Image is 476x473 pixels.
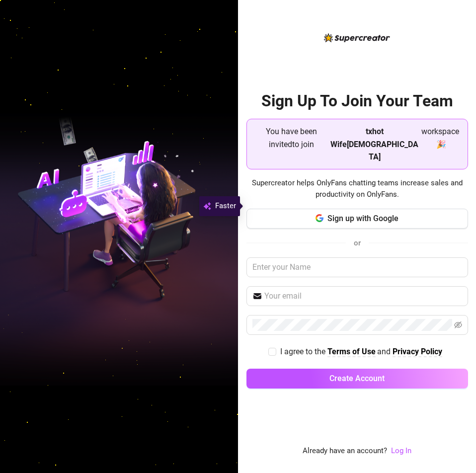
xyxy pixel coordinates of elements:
h2: Sign Up To Join Your Team [246,91,468,111]
a: Privacy Policy [393,347,442,357]
span: Sign up with Google [327,214,398,223]
span: Faster [215,200,236,212]
strong: Terms of Use [327,347,376,356]
span: Already have an account? [303,445,387,457]
span: eye-invisible [454,321,462,329]
span: You have been invited to join [255,125,328,162]
img: logo-BBDzfeDw.svg [324,33,390,42]
span: I agree to the [280,347,327,356]
input: Enter your Name [246,257,468,277]
span: and [377,347,393,356]
input: Your email [264,290,462,302]
a: Log In [391,446,411,455]
span: Supercreator helps OnlyFans chatting teams increase sales and productivity on OnlyFans. [246,177,468,201]
button: Sign up with Google [246,209,468,229]
a: Terms of Use [327,347,376,357]
span: or [354,238,361,247]
a: Log In [391,445,411,457]
img: svg%3e [203,200,211,212]
strong: Privacy Policy [393,347,442,356]
span: workspace 🎉 [421,125,460,162]
span: Create Account [329,374,385,383]
strong: txhot Wife[DEMOGRAPHIC_DATA] [330,127,418,161]
button: Create Account [246,369,468,389]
